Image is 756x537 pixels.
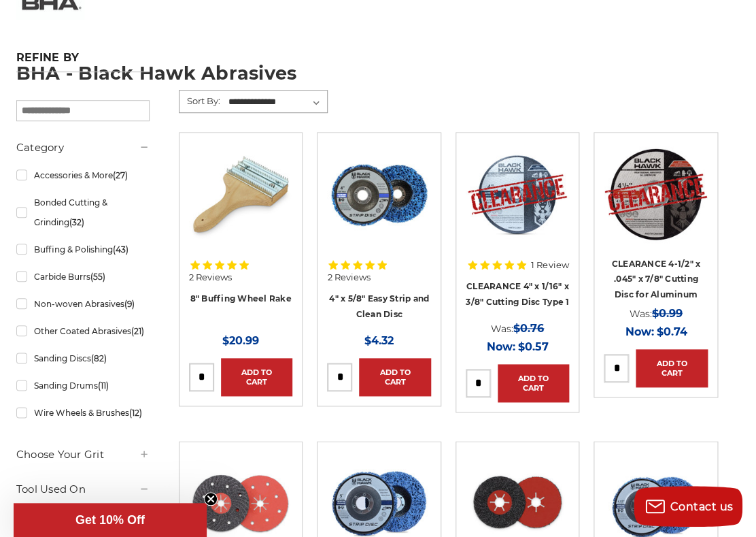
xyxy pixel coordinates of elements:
a: Add to Cart [221,358,293,396]
span: 1 Review [531,261,568,270]
img: 8 inch single handle buffing wheel rake [189,142,293,246]
span: (21) [131,326,144,336]
span: $20.99 [222,334,259,347]
a: Add to Cart [636,349,708,387]
a: Add to Cart [359,358,431,396]
span: Now: [487,340,515,353]
span: (32) [69,217,84,227]
span: (55) [90,272,105,282]
span: $4.32 [364,334,394,347]
span: 2 Reviews [327,273,370,282]
span: Contact us [670,500,734,513]
a: CLEARANCE 4-1/2" x .045" x 7/8" Cutting Disc for Aluminum [611,259,700,299]
select: Sort By: [226,92,328,112]
img: CLEARANCE 4-1/2" x .045" x 7/8" for Aluminum [604,142,708,246]
a: Sanding Drums [16,374,150,397]
a: CLEARANCE 4" x 1/16" x 3/8" Cutting Disc Type 1 [466,281,569,307]
span: (27) [113,170,128,180]
a: Sanding Discs [16,346,150,370]
a: Buffing & Polishing [16,238,150,261]
a: Non-woven Abrasives [16,292,150,316]
h5: Tool Used On [16,481,150,498]
span: Get 10% Off [75,513,145,527]
button: Contact us [634,486,742,527]
span: $0.99 [652,307,683,320]
span: (11) [98,380,109,391]
a: Add to Cart [498,364,570,402]
a: Accessories & More [16,163,150,187]
img: 4" x 5/8" easy strip and clean discs [327,142,431,246]
a: 4" x 5/8" Easy Strip and Clean Disc [329,293,429,319]
a: 8" Buffing Wheel Rake [190,293,291,304]
span: 2 Reviews [189,273,232,282]
span: $0.74 [656,325,687,338]
span: (12) [129,408,142,418]
a: Wire Wheels & Brushes [16,401,150,425]
span: (9) [124,299,135,309]
span: $0.57 [518,340,549,353]
a: Carbide Burrs [16,265,150,289]
label: Sort By: [179,91,220,111]
button: Close teaser [204,492,218,506]
a: Bonded Cutting & Grinding [16,191,150,234]
span: Now: [625,325,653,338]
span: (82) [91,353,107,363]
div: Get 10% OffClose teaser [14,503,207,537]
div: Was: [604,304,708,323]
h5: Choose Your Grit [16,446,150,463]
h5: Refine by [16,51,150,72]
h5: Category [16,140,150,156]
img: CLEARANCE 4" x 1/16" x 3/8" Cutting Disc [466,142,570,246]
span: $0.76 [513,322,544,335]
span: (43) [113,244,128,255]
div: Was: [466,319,570,338]
a: Other Coated Abrasives [16,319,150,343]
h1: BHA - Black Hawk Abrasives [16,64,740,82]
